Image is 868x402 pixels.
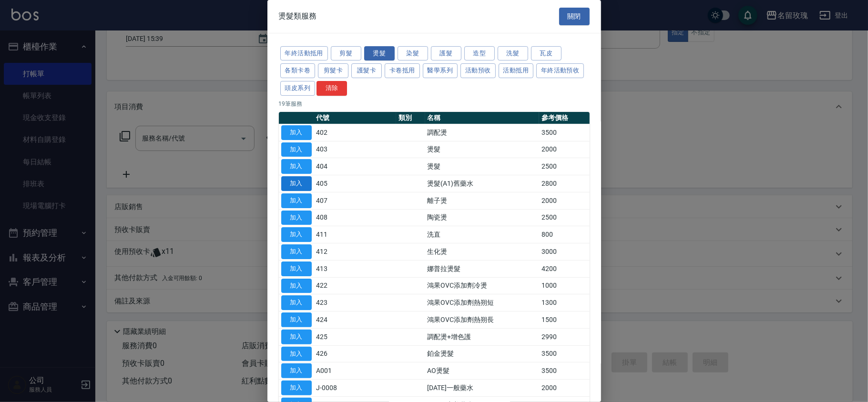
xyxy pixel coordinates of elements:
td: 402 [314,124,396,141]
td: 燙髮 [425,158,539,175]
th: 參考價格 [539,112,590,124]
td: 423 [314,294,396,312]
button: 加入 [281,176,312,191]
td: 鴻果OVC添加劑冷燙 [425,277,539,294]
td: 鴻果OVC添加劑熱朔短 [425,294,539,312]
button: 燙髮 [364,46,395,61]
td: 3500 [539,345,590,362]
button: 剪髮 [331,46,361,61]
button: 清除 [317,81,347,96]
td: 426 [314,345,396,362]
button: 年終活動抵用 [280,46,328,61]
button: 各類卡卷 [280,63,316,78]
th: 名稱 [425,112,539,124]
button: 活動預收 [460,63,496,78]
button: 加入 [281,330,312,344]
td: 鴻果OVC添加劑熱朔長 [425,312,539,329]
td: 調配燙 [425,124,539,141]
td: 2000 [539,192,590,209]
button: 加入 [281,347,312,362]
button: 年終活動預收 [536,63,584,78]
td: 洗直 [425,226,539,243]
button: 染髮 [398,46,428,61]
td: 403 [314,141,396,158]
td: 娜普拉燙髮 [425,260,539,277]
td: J-0008 [314,380,396,397]
button: 加入 [281,244,312,259]
td: 3500 [539,362,590,380]
button: 加入 [281,279,312,293]
td: 2800 [539,175,590,192]
td: AO燙髮 [425,362,539,380]
td: 2000 [539,141,590,158]
button: 醫學系列 [423,63,458,78]
td: 1000 [539,277,590,294]
td: 411 [314,226,396,243]
button: 加入 [281,159,312,174]
td: 405 [314,175,396,192]
td: 4200 [539,260,590,277]
td: 2000 [539,380,590,397]
button: 護髮卡 [351,63,382,78]
button: 加入 [281,142,312,157]
p: 19 筆服務 [279,100,590,108]
td: A001 [314,362,396,380]
button: 加入 [281,211,312,225]
td: 1300 [539,294,590,312]
button: 加入 [281,295,312,310]
button: 洗髮 [498,46,528,61]
button: 加入 [281,381,312,395]
button: 頭皮系列 [280,81,316,96]
td: 生化燙 [425,243,539,261]
td: 3000 [539,243,590,261]
button: 活動抵用 [499,63,534,78]
td: 412 [314,243,396,261]
td: 1500 [539,312,590,329]
button: 護髮 [431,46,461,61]
td: 422 [314,277,396,294]
button: 關閉 [559,8,590,25]
button: 加入 [281,261,312,276]
td: 425 [314,328,396,345]
th: 代號 [314,112,396,124]
button: 造型 [464,46,495,61]
td: 413 [314,260,396,277]
td: 2990 [539,328,590,345]
button: 加入 [281,312,312,327]
td: 424 [314,312,396,329]
td: 3500 [539,124,590,141]
td: 408 [314,209,396,226]
td: 調配燙+增色護 [425,328,539,345]
button: 卡卷抵用 [385,63,420,78]
td: 404 [314,158,396,175]
th: 類別 [396,112,425,124]
td: 燙髮 [425,141,539,158]
button: 加入 [281,227,312,242]
td: 陶瓷燙 [425,209,539,226]
td: 離子燙 [425,192,539,209]
td: 407 [314,192,396,209]
td: 燙髮(A1)舊藥水 [425,175,539,192]
td: 800 [539,226,590,243]
button: 瓦皮 [531,46,562,61]
td: 2500 [539,209,590,226]
td: 鉑金燙髮 [425,345,539,362]
button: 加入 [281,193,312,208]
button: 加入 [281,363,312,378]
td: [DATE]一般藥水 [425,380,539,397]
button: 加入 [281,125,312,140]
span: 燙髮類服務 [279,11,317,21]
td: 2500 [539,158,590,175]
button: 剪髮卡 [318,63,348,78]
